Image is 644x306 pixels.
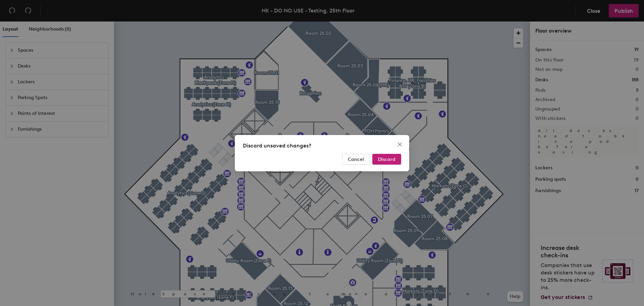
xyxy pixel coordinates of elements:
span: close [397,142,402,147]
div: Discard unsaved changes? [243,142,401,150]
button: Discard [372,154,401,165]
span: Cancel [348,156,364,162]
span: Discard [378,156,395,162]
button: Close [394,139,405,150]
button: Cancel [342,154,370,165]
span: Close [394,142,405,147]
